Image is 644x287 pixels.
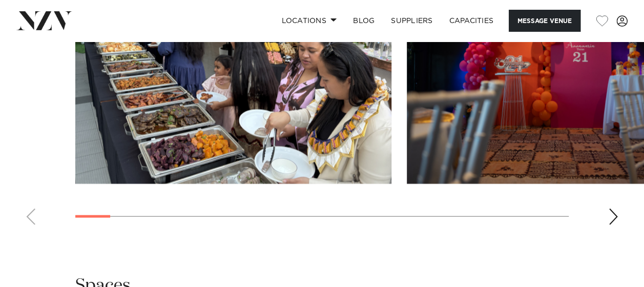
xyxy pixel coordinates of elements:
a: Locations [273,10,345,32]
button: Message Venue [509,10,580,32]
a: SUPPLIERS [383,10,441,32]
a: BLOG [345,10,383,32]
a: Capacities [441,10,502,32]
img: nzv-logo.png [16,11,72,30]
